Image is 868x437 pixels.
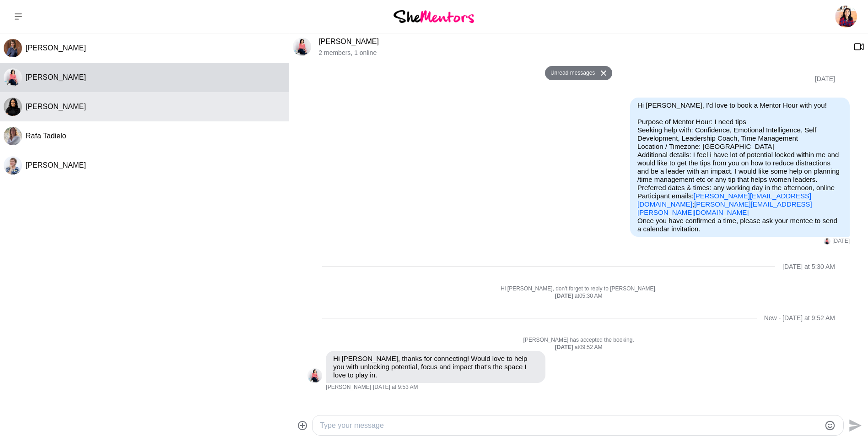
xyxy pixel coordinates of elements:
[26,103,86,110] span: [PERSON_NAME]
[333,355,538,379] p: Hi [PERSON_NAME], thanks for connecting! Would love to help you with unlocking potential, focus a...
[307,337,850,344] p: [PERSON_NAME] has accepted the booking.
[307,368,322,383] div: Jolynne Rydz
[307,368,322,383] img: J
[835,5,857,27] img: Diana Philip
[320,420,820,431] textarea: Type your message
[825,420,836,431] button: Emoji picker
[26,73,86,81] span: [PERSON_NAME]
[764,314,835,322] div: New - [DATE] at 9:52 AM
[307,344,850,351] div: at 09:52 AM
[4,68,22,87] img: J
[4,127,22,145] div: Rafa Tadielo
[637,101,842,109] p: Hi [PERSON_NAME], I'd love to book a Mentor Hour with you!
[4,39,22,57] img: C
[373,384,418,391] time: 2025-09-19T04:23:04.478Z
[318,38,379,45] a: [PERSON_NAME]
[293,38,311,56] div: Jolynne Rydz
[637,118,842,217] p: Purpose of Mentor Hour: I need tips Seeking help with: Confidence, Emotional Intelligence, Self D...
[318,49,846,57] p: 2 members , 1 online
[4,98,22,116] div: Pretti Amin
[4,156,22,175] div: Tracy Travis
[844,415,864,436] button: Send
[26,44,86,52] span: [PERSON_NAME]
[824,238,830,245] div: Jolynne Rydz
[4,98,22,116] img: P
[293,38,311,56] img: J
[555,293,575,299] strong: [DATE]
[637,200,812,216] a: [PERSON_NAME][EMAIL_ADDRESS][PERSON_NAME][DOMAIN_NAME]
[4,156,22,175] img: T
[637,192,811,208] a: [PERSON_NAME][EMAIL_ADDRESS][DOMAIN_NAME]
[394,10,474,22] img: She Mentors Logo
[782,263,835,271] div: [DATE] at 5:30 AM
[555,344,575,350] strong: [DATE]
[26,161,86,169] span: [PERSON_NAME]
[326,384,371,391] span: [PERSON_NAME]
[4,127,22,145] img: R
[307,293,850,300] div: at 05:30 AM
[26,132,66,140] span: Rafa Tadielo
[545,66,598,81] button: Unread messages
[815,75,835,83] div: [DATE]
[824,238,830,245] img: J
[832,238,850,245] time: 2025-09-15T12:47:46.017Z
[637,217,842,233] p: Once you have confirmed a time, please ask your mentee to send a calendar invitation.
[307,285,850,293] p: Hi [PERSON_NAME], don't forget to reply to [PERSON_NAME].
[4,39,22,57] div: Cintia Hernandez
[4,68,22,87] div: Jolynne Rydz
